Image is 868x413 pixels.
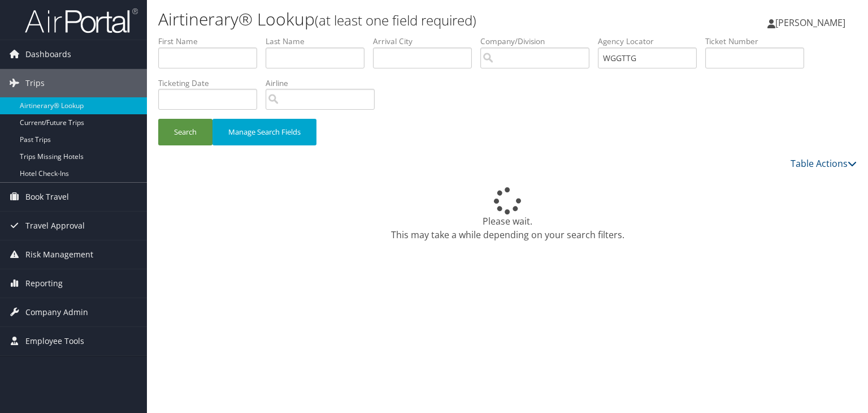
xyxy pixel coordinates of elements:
[315,11,476,29] small: (at least one field required)
[25,298,88,326] span: Company Admin
[775,16,845,29] span: [PERSON_NAME]
[705,36,813,47] label: Ticket Number
[25,269,63,298] span: Reporting
[158,78,266,89] label: Ticketing Date
[598,36,705,47] label: Agency Locator
[158,36,266,47] label: First Name
[25,69,45,97] span: Trips
[791,157,857,170] a: Table Actions
[25,327,84,355] span: Employee Tools
[767,6,857,40] a: [PERSON_NAME]
[480,36,598,47] label: Company/Division
[25,183,69,211] span: Book Travel
[158,187,857,242] div: Please wait. This may take a while depending on your search filters.
[25,240,93,269] span: Risk Management
[25,212,85,240] span: Travel Approval
[158,7,624,31] h1: Airtinerary® Lookup
[212,119,316,145] button: Manage Search Fields
[25,40,71,68] span: Dashboards
[25,7,138,34] img: airportal-logo.png
[373,36,480,47] label: Arrival City
[158,119,212,145] button: Search
[266,36,373,47] label: Last Name
[266,78,383,89] label: Airline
